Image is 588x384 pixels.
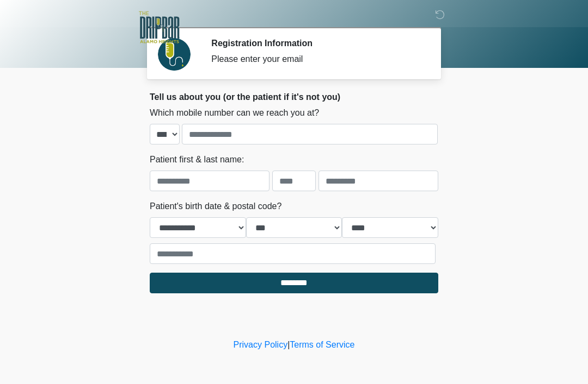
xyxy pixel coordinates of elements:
a: Privacy Policy [234,340,288,349]
label: Patient first & last name: [150,153,244,166]
label: Which mobile number can we reach you at? [150,106,319,119]
img: The DRIPBaR - Alamo Heights Logo [139,8,180,47]
a: | [287,340,290,349]
div: Please enter your email [211,53,422,66]
label: Patient's birth date & postal code? [150,200,281,213]
a: Terms of Service [290,340,354,349]
h2: Tell us about you (or the patient if it's not you) [150,92,438,102]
